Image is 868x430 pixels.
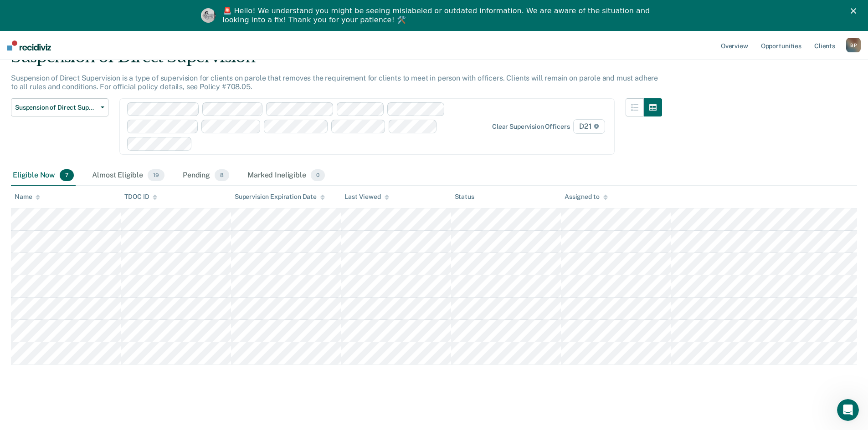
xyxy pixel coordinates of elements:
span: 7 [60,169,74,181]
div: Suspension of Direct Supervision [11,48,662,74]
div: Clear supervision officers [492,123,570,131]
div: Eligible Now7 [11,166,76,186]
img: Profile image for Kim [201,8,216,23]
div: Status [455,193,474,201]
div: Last Viewed [344,193,389,201]
div: TDOC ID [124,193,157,201]
span: 0 [311,169,325,181]
iframe: Intercom live chat [837,399,859,421]
div: Almost Eligible19 [90,166,166,186]
div: Close [851,8,860,14]
a: Opportunities [759,31,803,60]
a: Overview [719,31,750,60]
button: Suspension of Direct Supervision [11,98,108,116]
div: 🚨 Hello! We understand you might be seeing mislabeled or outdated information. We are aware of th... [223,6,653,25]
div: Pending8 [181,166,231,186]
span: D21 [573,119,605,134]
a: Clients [812,31,837,60]
img: Recidiviz [7,40,51,51]
div: B P [846,38,861,52]
span: Suspension of Direct Supervision [15,104,97,111]
div: Name [15,193,40,201]
span: 8 [215,169,229,181]
div: Marked Ineligible0 [246,166,327,186]
p: Suspension of Direct Supervision is a type of supervision for clients on parole that removes the ... [11,74,658,91]
span: 19 [148,169,164,181]
div: Assigned to [565,193,607,201]
button: BP [846,38,861,52]
div: Supervision Expiration Date [235,193,325,201]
